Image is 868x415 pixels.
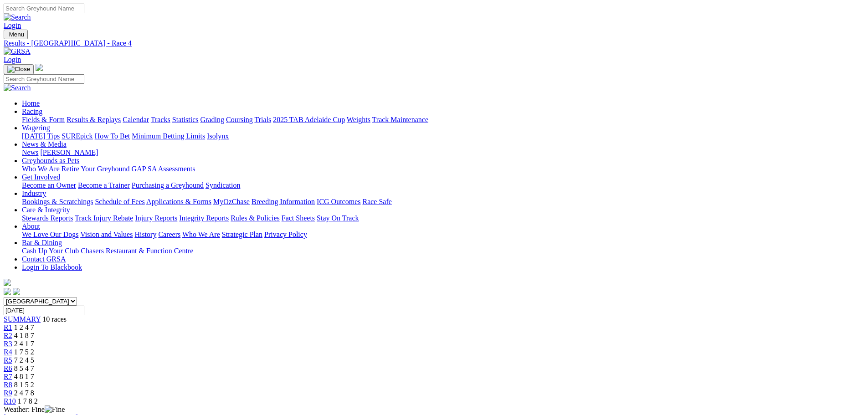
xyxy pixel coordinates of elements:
a: R9 [4,389,12,397]
a: Who We Are [22,165,60,173]
a: Isolynx [207,132,229,140]
a: 2025 TAB Adelaide Cup [273,116,345,123]
a: Results & Replays [67,116,121,123]
div: Get Involved [22,181,864,190]
a: Login To Blackbook [22,263,82,271]
a: Stewards Reports [22,214,73,222]
a: Rules & Policies [231,214,280,222]
span: Weather: Fine [4,405,65,413]
a: Grading [200,116,224,123]
a: Trials [254,116,271,123]
a: News & Media [22,140,67,148]
span: 4 8 1 7 [14,373,34,380]
a: Bar & Dining [22,239,62,246]
a: Industry [22,190,46,197]
a: Bookings & Scratchings [22,198,93,205]
a: Track Injury Rebate [75,214,133,222]
a: Login [4,56,21,63]
a: Breeding Information [252,198,315,205]
a: Vision and Values [80,231,133,238]
a: R8 [4,381,12,389]
a: Contact GRSA [22,255,66,263]
a: Purchasing a Greyhound [132,181,204,189]
span: 1 7 5 2 [14,348,34,356]
a: Who We Are [182,231,220,238]
a: Strategic Plan [222,231,262,238]
a: Stay On Track [317,214,359,222]
span: R1 [4,323,12,331]
a: Racing [22,108,42,115]
div: Greyhounds as Pets [22,165,864,173]
a: How To Bet [95,132,130,140]
a: SUMMARY [4,315,41,323]
a: Become a Trainer [78,181,130,189]
div: Wagering [22,132,864,140]
a: Login [4,21,21,29]
a: SUREpick [62,132,92,140]
a: Track Maintenance [372,116,428,123]
img: logo-grsa-white.png [36,64,43,71]
a: R2 [4,332,12,339]
a: R6 [4,364,12,372]
input: Search [4,4,84,13]
img: logo-grsa-white.png [4,279,11,286]
a: R4 [4,348,12,356]
a: History [134,231,156,238]
img: Search [4,84,31,92]
a: Results - [GEOGRAPHIC_DATA] - Race 4 [4,39,864,47]
a: Syndication [205,181,240,189]
span: 4 1 8 7 [14,332,34,339]
a: Fact Sheets [282,214,315,222]
a: Integrity Reports [179,214,229,222]
a: Careers [158,231,180,238]
div: Industry [22,198,864,206]
a: R10 [4,397,16,405]
div: About [22,231,864,239]
a: [DATE] Tips [22,132,60,140]
a: News [22,149,38,156]
a: Statistics [172,116,199,123]
img: twitter.svg [13,288,20,295]
div: News & Media [22,149,864,157]
a: Home [22,99,40,107]
a: Retire Your Greyhound [62,165,130,173]
a: Race Safe [362,198,391,205]
span: 7 2 4 5 [14,356,34,364]
a: Fields & Form [22,116,65,123]
span: 8 1 5 2 [14,381,34,389]
button: Toggle navigation [4,30,28,39]
div: Racing [22,116,864,124]
a: Cash Up Your Club [22,247,79,255]
a: Injury Reports [135,214,177,222]
img: Close [7,66,30,73]
a: R7 [4,373,12,380]
a: Wagering [22,124,50,132]
a: Coursing [226,116,253,123]
a: MyOzChase [213,198,250,205]
input: Select date [4,306,84,315]
img: Search [4,13,31,21]
a: Calendar [123,116,149,123]
a: Become an Owner [22,181,76,189]
a: Greyhounds as Pets [22,157,79,164]
input: Search [4,74,84,84]
a: Applications & Forms [146,198,211,205]
a: We Love Our Dogs [22,231,78,238]
span: 1 7 8 2 [18,397,38,405]
a: [PERSON_NAME] [40,149,98,156]
a: Get Involved [22,173,60,181]
a: R5 [4,356,12,364]
img: Fine [45,405,65,414]
a: About [22,222,40,230]
img: facebook.svg [4,288,11,295]
span: 10 races [42,315,67,323]
a: Chasers Restaurant & Function Centre [81,247,193,255]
